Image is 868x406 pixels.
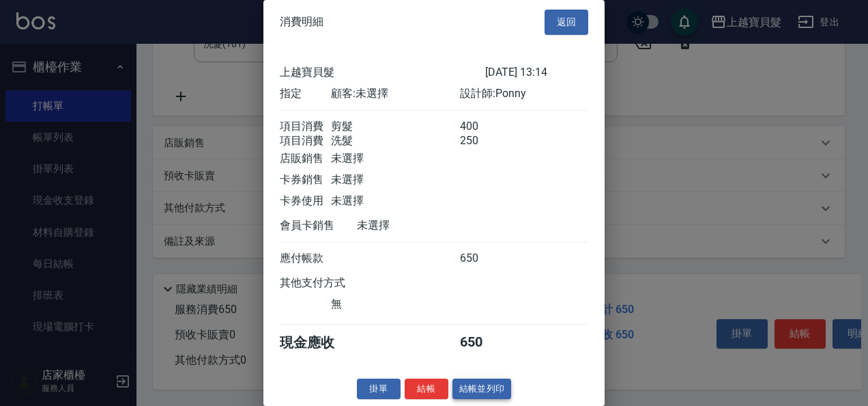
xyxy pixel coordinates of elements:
[280,219,357,233] div: 會員卡銷售
[280,194,331,208] div: 卡券使用
[280,152,331,166] div: 店販銷售
[331,297,459,312] div: 無
[280,15,323,29] span: 消費明細
[460,120,511,134] div: 400
[485,66,588,80] div: [DATE] 13:14
[331,152,459,166] div: 未選擇
[460,334,511,352] div: 650
[331,120,459,134] div: 剪髮
[280,87,331,101] div: 指定
[280,173,331,187] div: 卡券銷售
[331,134,459,148] div: 洗髮
[460,134,511,148] div: 250
[280,252,331,266] div: 應付帳款
[357,379,401,400] button: 掛單
[280,66,485,80] div: 上越寶貝髮
[405,379,448,400] button: 結帳
[357,219,485,233] div: 未選擇
[331,194,459,208] div: 未選擇
[545,10,588,35] button: 返回
[452,379,512,400] button: 結帳並列印
[460,252,511,266] div: 650
[280,120,331,134] div: 項目消費
[331,87,459,101] div: 顧客: 未選擇
[280,334,357,352] div: 現金應收
[280,134,331,148] div: 項目消費
[460,87,588,101] div: 設計師: Ponny
[280,276,383,290] div: 其他支付方式
[331,173,459,187] div: 未選擇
